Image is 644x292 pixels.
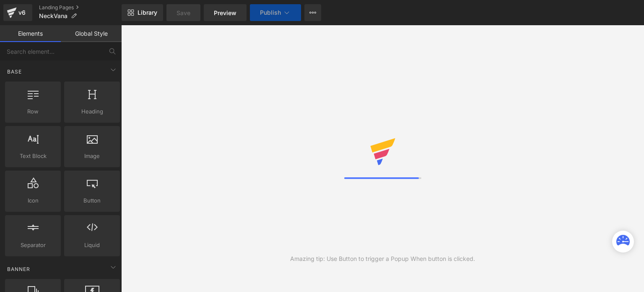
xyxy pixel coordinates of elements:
button: More [304,4,321,21]
a: v6 [3,4,32,21]
span: Image [67,152,117,160]
span: Button [67,196,117,205]
span: Save [177,8,190,17]
span: Preview [214,8,236,17]
span: Banner [6,265,31,273]
span: Publish [260,9,281,16]
span: Heading [67,107,117,116]
button: Publish [250,4,301,21]
span: Separator [8,241,58,250]
span: Row [8,107,58,116]
span: Base [6,68,23,76]
div: v6 [17,7,27,18]
a: Preview [204,4,247,21]
a: Landing Pages [39,4,122,11]
span: NeckVana [39,13,68,19]
span: Library [138,9,157,16]
span: Liquid [67,241,117,250]
div: Amazing tip: Use Button to trigger a Popup When button is clicked. [290,254,475,263]
a: Global Style [61,25,122,42]
span: Text Block [8,152,58,160]
a: New Library [122,4,163,21]
span: Icon [8,196,58,205]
